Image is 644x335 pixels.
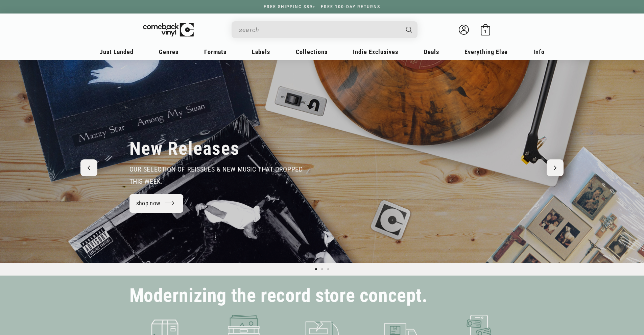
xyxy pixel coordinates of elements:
[533,48,545,55] span: Info
[252,48,270,55] span: Labels
[325,266,331,272] button: Load slide 3 of 3
[232,21,418,38] div: Search
[296,48,328,55] span: Collections
[464,48,508,55] span: Everything Else
[319,266,325,272] button: Load slide 2 of 3
[239,23,399,37] input: search
[484,29,486,34] span: 1
[424,48,439,55] span: Deals
[353,48,398,55] span: Indie Exclusives
[129,165,303,185] span: our selection of reissues & new music that dropped this week.
[400,21,418,38] button: Search
[313,266,319,272] button: Load slide 1 of 3
[159,48,178,55] span: Genres
[129,288,428,304] h2: Modernizing the record store concept.
[547,159,564,176] button: Next slide
[129,194,184,213] a: shop now
[100,48,134,55] span: Just Landed
[80,159,97,176] button: Previous slide
[129,137,240,160] h2: New Releases
[257,4,387,9] a: FREE SHIPPING $89+ | FREE 100-DAY RETURNS
[204,48,226,55] span: Formats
